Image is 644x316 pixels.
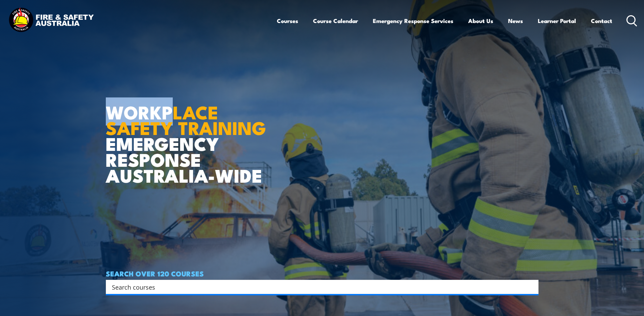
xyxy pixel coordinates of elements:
[112,282,524,292] input: Search input
[106,270,539,277] h4: SEARCH OVER 120 COURSES
[591,12,612,30] a: Contact
[313,12,358,30] a: Course Calendar
[113,282,525,292] form: Search form
[106,87,271,183] h1: EMERGENCY RESPONSE AUSTRALIA-WIDE
[538,12,576,30] a: Learner Portal
[508,12,523,30] a: News
[468,12,493,30] a: About Us
[373,12,453,30] a: Emergency Response Services
[277,12,298,30] a: Courses
[527,282,536,292] button: Search magnifier button
[106,97,266,141] strong: WORKPLACE SAFETY TRAINING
